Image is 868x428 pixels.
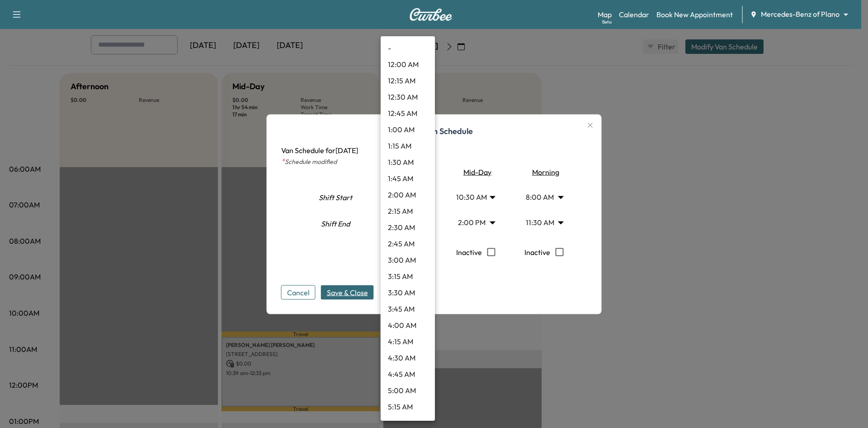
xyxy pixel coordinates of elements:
[381,187,435,203] li: 2:00 AM
[381,366,435,382] li: 4:45 AM
[381,89,435,105] li: 12:30 AM
[381,56,435,72] li: 12:00 AM
[381,350,435,366] li: 4:30 AM
[381,138,435,154] li: 1:15 AM
[381,154,435,170] li: 1:30 AM
[381,268,435,284] li: 3:15 AM
[381,121,435,138] li: 1:00 AM
[381,236,435,252] li: 2:45 AM
[381,317,435,333] li: 4:00 AM
[381,72,435,89] li: 12:15 AM
[381,105,435,121] li: 12:45 AM
[381,333,435,350] li: 4:15 AM
[381,382,435,399] li: 5:00 AM
[381,170,435,187] li: 1:45 AM
[381,203,435,219] li: 2:15 AM
[381,284,435,301] li: 3:30 AM
[381,301,435,317] li: 3:45 AM
[381,219,435,236] li: 2:30 AM
[381,252,435,268] li: 3:00 AM
[381,399,435,415] li: 5:15 AM
[381,40,435,56] li: -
